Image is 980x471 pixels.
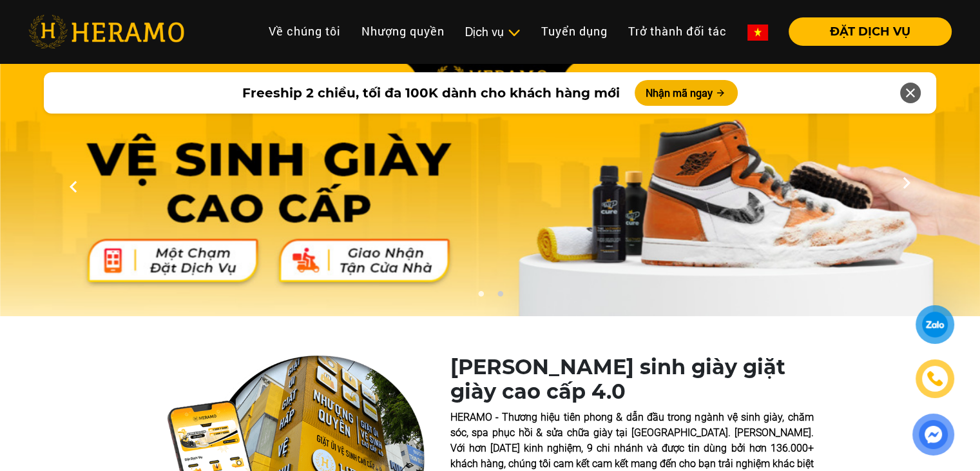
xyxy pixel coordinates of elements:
button: ĐẶT DỊCH VỤ [789,17,952,46]
a: ĐẶT DỊCH VỤ [778,26,952,37]
a: phone-icon [918,361,952,396]
div: Dịch vụ [465,23,521,41]
a: Trở thành đối tác [618,17,737,45]
a: Nhượng quyền [351,17,455,45]
img: heramo-logo.png [28,15,184,48]
span: Freeship 2 chiều, tối đa 100K dành cho khách hàng mới [242,83,619,103]
img: subToggleIcon [507,26,521,39]
button: 2 [494,290,506,303]
button: 1 [474,290,487,303]
a: Tuyển dụng [531,17,618,45]
a: Về chúng tôi [258,17,351,45]
img: vn-flag.png [747,25,768,41]
img: phone-icon [928,372,943,386]
h1: [PERSON_NAME] sinh giày giặt giày cao cấp 4.0 [450,355,814,405]
button: Nhận mã ngay [635,80,738,106]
